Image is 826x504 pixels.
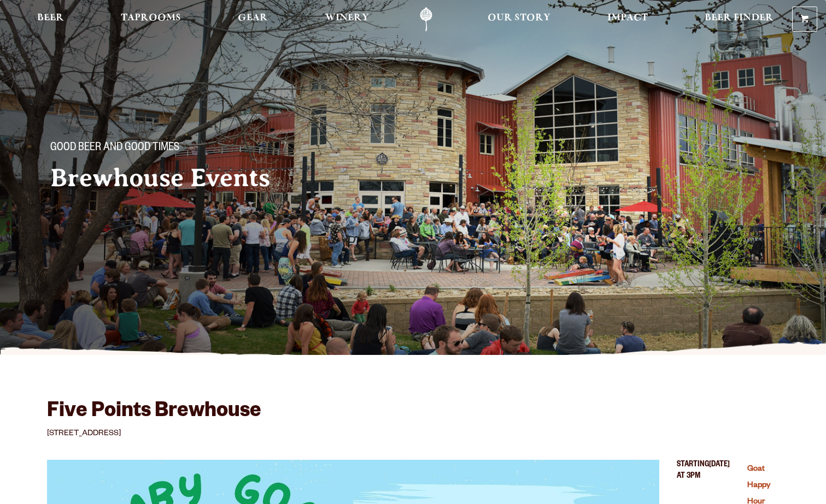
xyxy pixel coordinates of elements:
[406,7,447,32] a: Odell Home
[231,7,275,32] a: Gear
[47,428,780,441] p: [STREET_ADDRESS]
[50,141,179,156] span: Good Beer and Good Times
[318,7,376,32] a: Winery
[121,14,181,22] span: Taprooms
[238,14,268,22] span: Gear
[30,7,71,32] a: Beer
[488,14,550,22] span: Our Story
[705,14,774,22] span: Beer Finder
[600,7,655,32] a: Impact
[607,14,648,22] span: Impact
[481,7,558,32] a: Our Story
[698,7,781,32] a: Beer Finder
[325,14,369,22] span: Winery
[37,14,64,22] span: Beer
[47,399,261,428] h3: Five Points Brewhouse
[114,7,188,32] a: Taprooms
[50,164,391,192] h2: Brewhouse Events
